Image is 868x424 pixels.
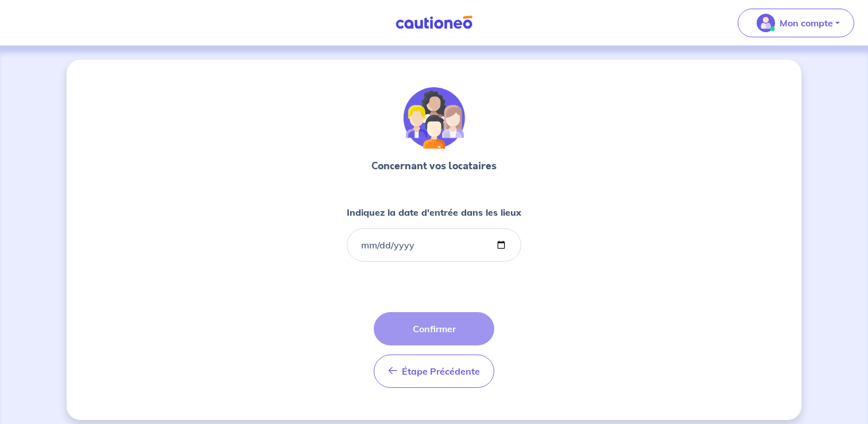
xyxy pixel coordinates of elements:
[374,355,494,388] button: Étape Précédente
[391,15,477,30] img: Cautioneo
[738,9,854,37] button: illu_account_valid_menu.svgMon compte
[780,16,833,30] p: Mon compte
[402,365,480,377] span: Étape Précédente
[347,228,521,262] input: lease-signed-date-placeholder
[347,207,521,218] strong: Indiquez la date d'entrée dans les lieux
[757,14,775,32] img: illu_account_valid_menu.svg
[371,158,497,173] p: Concernant vos locataires
[403,87,465,149] img: illu_tenants.svg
